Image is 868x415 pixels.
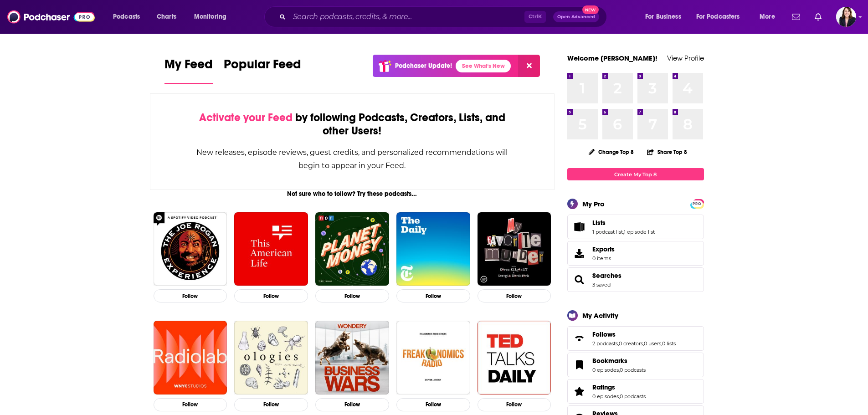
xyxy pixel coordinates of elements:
span: Searches [567,267,704,292]
div: New releases, episode reviews, guest credits, and personalized recommendations will begin to appe... [196,146,509,172]
button: open menu [753,10,786,24]
span: PRO [692,200,703,207]
button: Follow [478,398,551,411]
span: Bookmarks [567,353,704,377]
img: Freakonomics Radio [396,321,470,395]
a: 0 podcasts [620,367,646,373]
button: Show profile menu [836,7,856,27]
a: 0 episodes [592,393,619,400]
button: Follow [315,398,389,411]
div: My Pro [582,200,605,208]
div: My Activity [582,311,618,320]
span: Lists [567,215,704,239]
span: For Podcasters [696,10,740,23]
button: open menu [639,10,693,24]
img: Business Wars [315,321,389,395]
a: 0 users [644,340,661,347]
button: Follow [154,289,227,302]
a: View Profile [667,54,704,62]
a: Popular Feed [224,56,301,84]
img: Ologies with Alie Ward [234,321,308,395]
span: 0 items [592,255,615,261]
button: Follow [234,398,308,411]
a: Lists [592,219,655,227]
a: 1 episode list [624,229,655,235]
a: Show notifications dropdown [811,9,825,25]
button: Follow [396,398,470,411]
button: open menu [188,10,238,24]
span: , [661,340,662,347]
button: Change Top 8 [583,146,640,158]
span: Ratings [592,383,615,391]
a: My Feed [164,56,213,84]
a: 0 lists [662,340,676,347]
div: Search podcasts, credits, & more... [273,6,616,27]
img: The Joe Rogan Experience [154,212,227,286]
a: 3 saved [592,282,611,288]
a: Follows [592,330,676,338]
button: open menu [690,10,753,24]
img: TED Talks Daily [478,321,551,395]
span: , [619,393,620,400]
a: Create My Top 8 [567,168,704,180]
a: Ratings [592,383,646,391]
a: 0 podcasts [620,393,646,400]
span: Exports [570,247,589,260]
span: Ratings [567,379,704,404]
button: Follow [234,289,308,302]
a: 1 podcast list [592,229,623,235]
a: Exports [567,241,704,266]
span: Ctrl K [524,11,546,23]
span: More [760,10,775,23]
button: Follow [154,398,227,411]
img: User Profile [836,7,856,27]
span: Lists [592,219,606,227]
a: Searches [570,273,589,286]
span: My Feed [164,56,213,77]
span: Exports [592,245,615,253]
span: Activate your Feed [199,111,293,124]
span: Follows [592,330,616,338]
span: Charts [157,10,176,23]
a: See What's New [456,60,511,72]
input: Search podcasts, credits, & more... [289,10,524,24]
a: Lists [570,220,589,233]
a: 2 podcasts [592,340,618,347]
span: New [582,5,599,14]
button: Follow [478,289,551,302]
span: Monitoring [194,10,226,23]
span: Logged in as KMPRCKelly [836,7,856,27]
a: Bookmarks [570,359,589,371]
a: Ratings [570,385,589,398]
button: Follow [315,289,389,302]
img: Radiolab [154,321,227,395]
p: Podchaser Update! [395,62,452,70]
div: by following Podcasts, Creators, Lists, and other Users! [196,111,509,138]
span: For Business [645,10,681,23]
span: , [643,340,644,347]
span: Follows [567,326,704,351]
span: , [623,229,624,235]
span: Open Advanced [557,15,595,19]
div: Not sure who to follow? Try these podcasts... [150,190,555,198]
a: Searches [592,272,621,280]
a: 0 episodes [592,367,619,373]
a: Follows [570,332,589,345]
a: Show notifications dropdown [788,9,804,25]
a: Welcome [PERSON_NAME]! [567,54,657,62]
img: My Favorite Murder with Karen Kilgariff and Georgia Hardstark [478,212,551,286]
button: Share Top 8 [647,143,688,161]
img: Planet Money [315,212,389,286]
img: This American Life [234,212,308,286]
a: Podchaser - Follow, Share and Rate Podcasts [7,8,95,26]
button: Follow [396,289,470,302]
span: Podcasts [113,10,140,23]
